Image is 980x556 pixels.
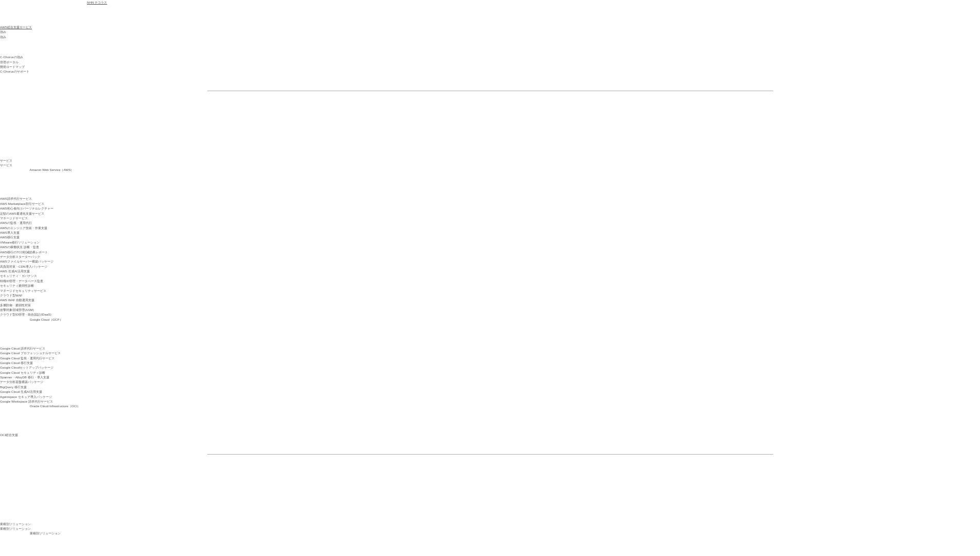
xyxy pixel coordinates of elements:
span: Google Cloud（GCP） [30,318,63,321]
a: 資料を請求する [320,471,485,496]
span: Oracle Cloud Infrastructure（OCI） [30,404,80,408]
span: Amazon Web Service（AWS） [29,168,74,171]
span: 業種別ソリューション [30,531,61,535]
a: 資料を請求する [320,108,485,132]
a: まずは相談する [495,108,660,132]
a: まずは相談する [495,471,660,496]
